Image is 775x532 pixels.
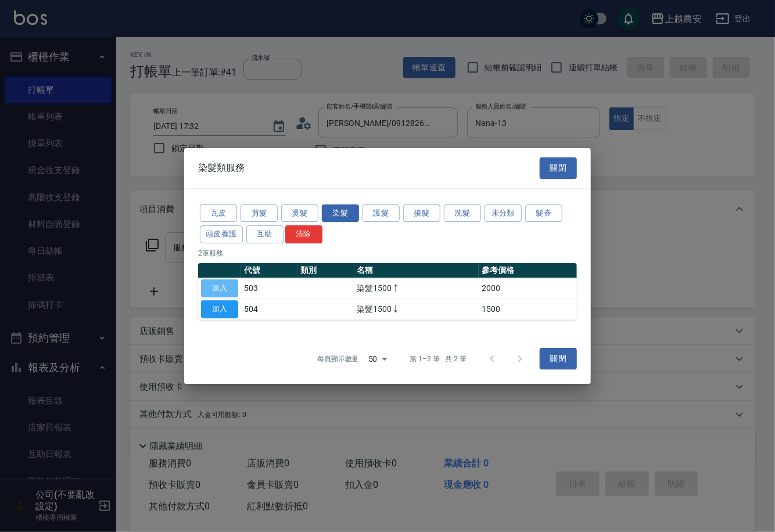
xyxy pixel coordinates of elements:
th: 名稱 [354,263,479,278]
button: 加入 [201,279,238,297]
p: 每頁顯示數量 [317,354,359,364]
button: 關閉 [540,157,577,179]
th: 類別 [297,263,354,278]
td: 染髮1500↓ [354,299,479,319]
button: 加入 [201,300,238,318]
td: 503 [241,278,297,299]
button: 未分類 [485,204,522,222]
button: 護髮 [363,204,400,222]
th: 代號 [241,263,297,278]
div: 50 [364,343,392,375]
p: 2 筆服務 [198,248,577,258]
button: 清除 [285,225,322,243]
button: 洗髮 [444,204,481,222]
button: 互助 [246,225,284,243]
span: 染髮類服務 [198,162,245,174]
td: 504 [241,299,297,319]
td: 2000 [479,278,577,299]
button: 關閉 [540,348,577,370]
td: 1500 [479,299,577,319]
button: 燙髮 [281,204,318,222]
button: 染髮 [322,204,359,222]
button: 髮券 [525,204,562,222]
button: 瓦皮 [200,204,237,222]
th: 參考價格 [479,263,577,278]
td: 染髮1500↑ [354,278,479,299]
button: 剪髮 [241,204,278,222]
p: 第 1–2 筆 共 2 筆 [410,354,467,364]
button: 接髮 [403,204,440,222]
button: 頭皮養護 [200,225,243,243]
